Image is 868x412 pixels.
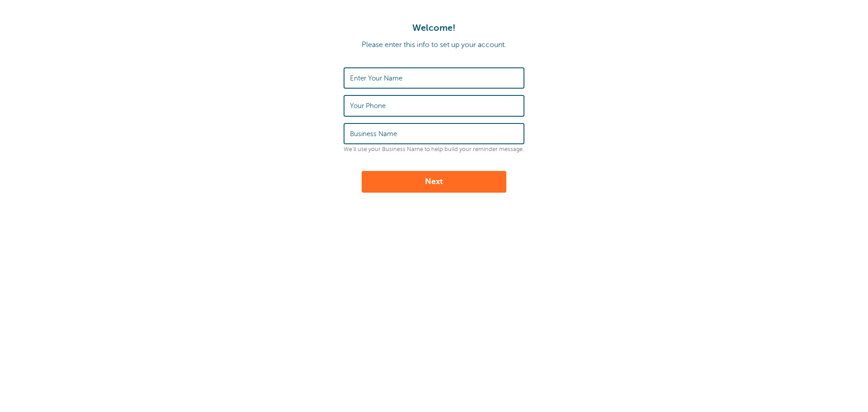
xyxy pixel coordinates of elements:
h1: Welcome! [9,23,859,33]
label: Enter Your Name [350,74,402,82]
button: Next [362,171,506,193]
p: We'll use your Business Name to help build your reminder message. [344,146,524,153]
label: Your Phone [350,102,386,110]
p: Please enter this info to set up your account. [9,41,859,49]
label: Business Name [350,130,397,138]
